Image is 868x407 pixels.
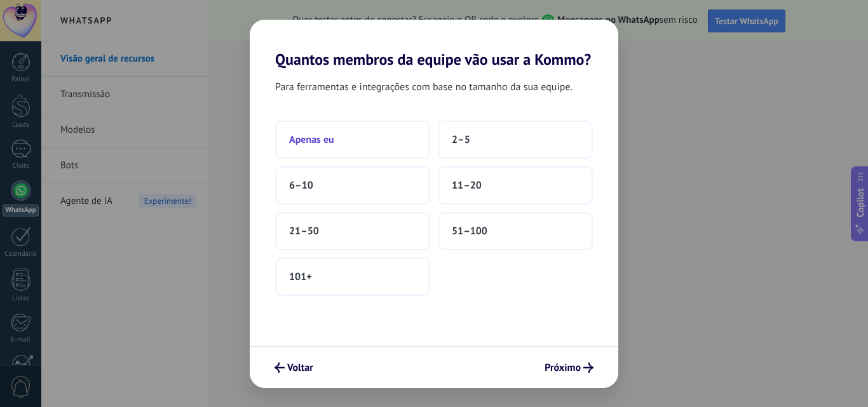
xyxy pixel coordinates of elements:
[275,258,430,296] button: 101+
[438,121,593,159] button: 2–5
[539,357,599,378] button: Próximo
[275,166,430,204] button: 6–10
[287,363,313,372] span: Voltar
[289,179,313,192] span: 6–10
[438,212,593,250] button: 51–100
[438,166,593,204] button: 11–20
[452,225,487,237] span: 51–100
[275,121,430,159] button: Apenas eu
[289,225,319,237] span: 21–50
[289,270,312,283] span: 101+
[452,179,482,192] span: 11–20
[275,212,430,250] button: 21–50
[545,363,581,372] span: Próximo
[452,133,470,146] span: 2–5
[250,20,618,69] h2: Quantos membros da equipe vão usar a Kommo?
[275,79,573,95] span: Para ferramentas e integrações com base no tamanho da sua equipe.
[269,357,319,378] button: Voltar
[289,133,334,146] span: Apenas eu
